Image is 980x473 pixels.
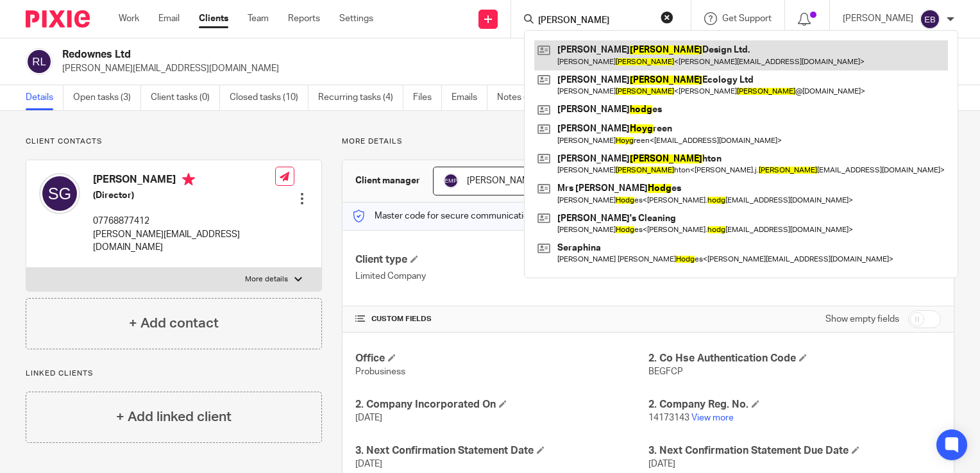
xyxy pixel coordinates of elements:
[355,352,648,365] h4: Office
[26,85,63,110] a: Details
[648,367,683,376] span: BEGFCP
[182,173,195,186] i: Primary
[537,15,652,27] input: Search
[245,274,288,285] p: More details
[355,367,405,376] span: Probusiness
[288,12,320,25] a: Reports
[355,314,648,324] h4: CUSTOM FIELDS
[355,270,648,283] p: Limited Company
[355,253,648,267] h4: Client type
[62,62,780,75] p: [PERSON_NAME][EMAIL_ADDRESS][DOMAIN_NAME]
[230,85,308,110] a: Closed tasks (10)
[355,174,420,187] h3: Client manager
[691,413,734,422] a: View more
[248,12,269,25] a: Team
[355,413,382,422] span: [DATE]
[342,137,954,147] p: More details
[93,173,275,189] h4: [PERSON_NAME]
[129,313,219,333] h4: + Add contact
[413,85,442,110] a: Files
[119,12,139,25] a: Work
[318,85,403,110] a: Recurring tasks (4)
[158,12,180,25] a: Email
[116,407,232,427] h4: + Add linked client
[722,14,772,23] span: Get Support
[93,215,275,228] p: 07768877412
[151,85,220,110] a: Client tasks (0)
[93,189,275,202] h5: (Director)
[648,413,689,422] span: 14173143
[443,173,459,188] img: svg%3E
[26,137,322,147] p: Client contacts
[648,444,941,458] h4: 3. Next Confirmation Statement Due Date
[93,228,275,254] p: [PERSON_NAME][EMAIL_ADDRESS][DOMAIN_NAME]
[339,12,373,25] a: Settings
[355,444,648,458] h4: 3. Next Confirmation Statement Date
[648,398,941,411] h4: 2. Company Reg. No.
[497,85,544,110] a: Notes (1)
[26,10,90,28] img: Pixie
[843,12,913,25] p: [PERSON_NAME]
[467,176,556,185] span: [PERSON_NAME] - PB
[39,173,80,214] img: svg%3E
[199,12,228,25] a: Clients
[648,460,675,469] span: [DATE]
[648,352,941,365] h4: 2. Co Hse Authentication Code
[355,460,382,469] span: [DATE]
[352,210,573,222] p: Master code for secure communications and files
[920,9,940,29] img: svg%3E
[26,369,322,379] p: Linked clients
[661,11,673,24] button: Clear
[825,313,899,326] label: Show empty fields
[452,85,487,110] a: Emails
[73,85,141,110] a: Open tasks (3)
[26,48,53,75] img: svg%3E
[62,48,636,62] h2: Redownes Ltd
[355,398,648,411] h4: 2. Company Incorporated On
